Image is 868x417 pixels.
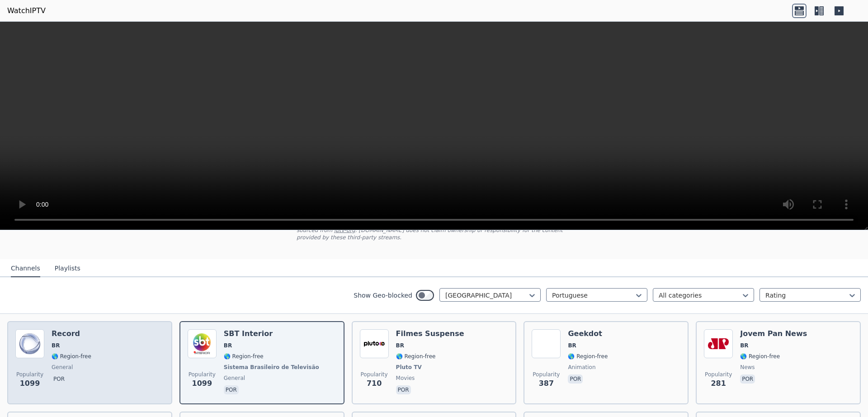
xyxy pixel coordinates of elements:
[740,374,755,384] p: por
[52,353,91,360] span: 🌎 Region-free
[396,385,411,394] p: por
[334,227,355,233] a: iptv-org
[396,364,422,371] span: Pluto TV
[11,260,40,277] button: Channels
[188,329,217,358] img: SBT Interior
[20,378,40,389] span: 1099
[354,291,412,300] label: Show Geo-blocked
[224,353,264,360] span: 🌎 Region-free
[15,329,44,358] img: Record
[740,342,748,349] span: BR
[52,329,91,338] h6: Record
[532,329,561,358] img: Geekdot
[224,342,232,349] span: BR
[16,371,43,378] span: Popularity
[396,329,464,338] h6: Filmes Suspense
[533,371,560,378] span: Popularity
[52,374,66,384] p: por
[297,219,571,241] p: [DOMAIN_NAME] does not host or serve any video content directly. All streams available here are s...
[52,342,60,349] span: BR
[568,329,608,338] h6: Geekdot
[568,364,595,371] span: animation
[52,364,73,371] span: general
[192,378,212,389] span: 1099
[224,364,319,371] span: Sistema Brasileiro de Televisão
[568,353,608,360] span: 🌎 Region-free
[740,329,807,338] h6: Jovem Pan News
[7,5,46,16] a: WatchIPTV
[361,371,388,378] span: Popularity
[740,364,755,371] span: news
[704,329,733,358] img: Jovem Pan News
[705,371,732,378] span: Popularity
[360,329,389,358] img: Filmes Suspense
[224,329,321,338] h6: SBT Interior
[740,353,780,360] span: 🌎 Region-free
[396,353,436,360] span: 🌎 Region-free
[367,378,382,389] span: 710
[224,374,245,382] span: general
[189,371,216,378] span: Popularity
[568,374,583,384] p: por
[224,385,239,394] p: por
[711,378,726,389] span: 281
[396,342,404,349] span: BR
[568,342,576,349] span: BR
[539,378,554,389] span: 387
[396,374,415,382] span: movies
[55,260,80,277] button: Playlists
